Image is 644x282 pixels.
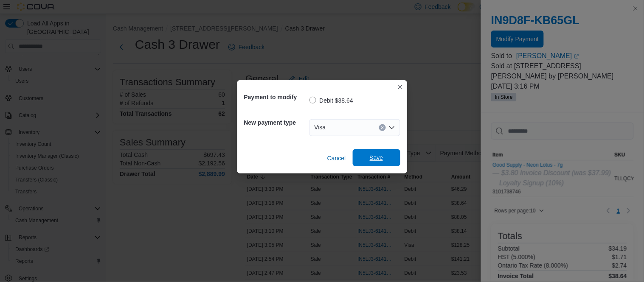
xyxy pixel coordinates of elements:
label: Debit $38.64 [309,95,353,106]
input: Accessible screen reader label [329,123,330,133]
h5: New payment type [244,114,308,131]
button: Cancel [324,150,349,167]
span: Save [370,154,383,162]
span: Visa [315,122,326,132]
button: Closes this modal window [395,82,405,92]
h5: Payment to modify [244,89,308,106]
button: Save [353,149,400,166]
button: Open list of options [388,124,395,131]
span: Cancel [327,154,346,162]
button: Clear input [379,124,386,131]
